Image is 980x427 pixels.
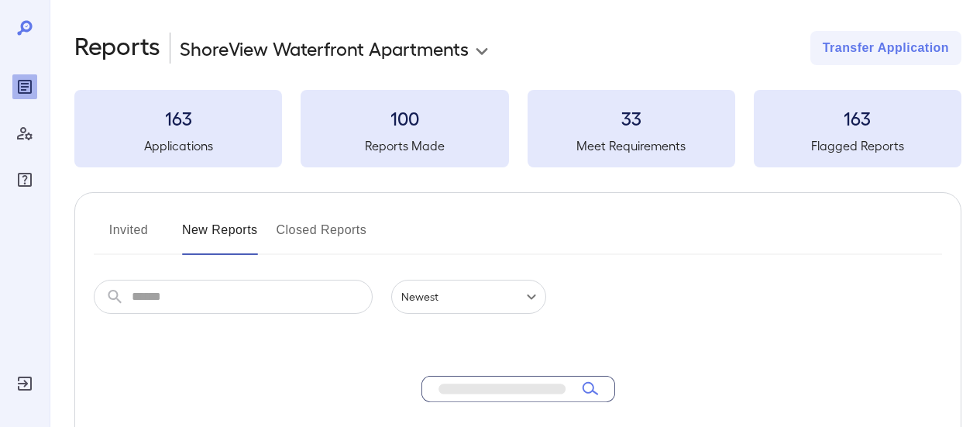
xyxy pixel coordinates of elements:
h5: Reports Made [301,136,508,155]
h5: Applications [74,136,282,155]
h2: Reports [74,31,160,65]
summary: 163Applications100Reports Made33Meet Requirements163Flagged Reports [74,90,961,167]
h5: Meet Requirements [528,136,735,155]
div: Log Out [12,371,37,396]
div: FAQ [12,167,37,192]
h3: 163 [74,105,282,130]
button: Transfer Application [810,31,961,65]
div: Reports [12,74,37,99]
button: New Reports [182,218,258,255]
button: Closed Reports [277,218,367,255]
button: Invited [94,218,163,255]
div: Newest [391,280,546,314]
h3: 163 [754,105,961,130]
div: Manage Users [12,121,37,146]
h3: 100 [301,105,508,130]
p: ShoreView Waterfront Apartments [180,36,469,60]
h3: 33 [528,105,735,130]
h5: Flagged Reports [754,136,961,155]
